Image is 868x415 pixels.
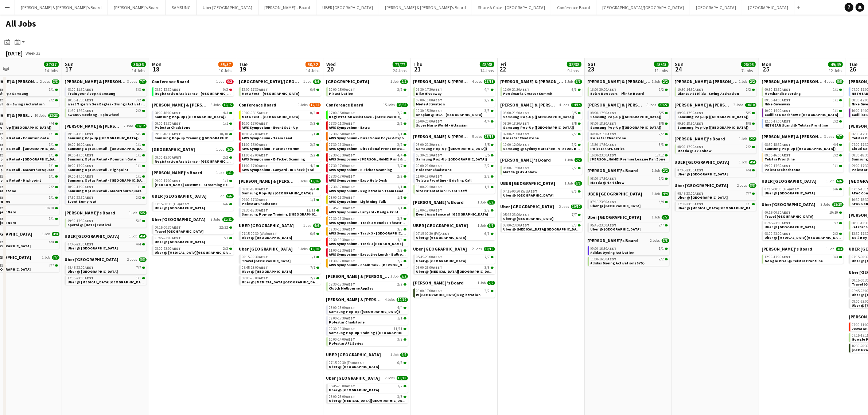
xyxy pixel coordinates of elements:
button: [PERSON_NAME] & [PERSON_NAME]'s Board [15,0,108,15]
button: [GEOGRAPHIC_DATA]/[GEOGRAPHIC_DATA] [596,0,690,15]
button: [PERSON_NAME]'s Board [258,0,316,15]
button: [PERSON_NAME] & [PERSON_NAME]'s Board [379,0,472,15]
button: [GEOGRAPHIC_DATA] [742,0,794,15]
button: Uber [GEOGRAPHIC_DATA] [197,0,258,15]
button: UBER [GEOGRAPHIC_DATA] [316,0,379,15]
button: [GEOGRAPHIC_DATA] [690,0,742,15]
button: SAMSUNG [166,0,197,15]
button: Conference Board [551,0,596,15]
button: Share A Coke - [GEOGRAPHIC_DATA] [472,0,551,15]
div: [DATE] [6,50,23,57]
button: [PERSON_NAME]'s Board [108,0,166,15]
